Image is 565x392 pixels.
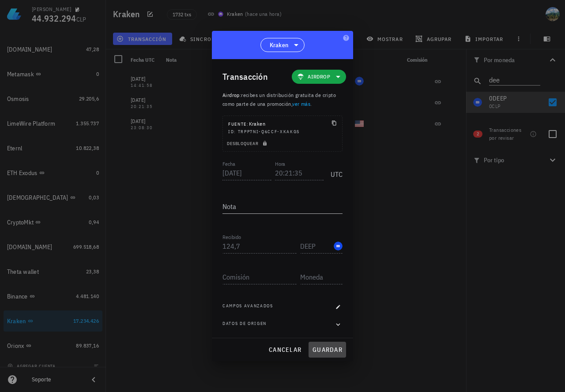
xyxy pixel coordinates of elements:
div: ID: TRPP7NI-Q6CCF-XKAKGS [228,128,337,135]
div: UTC [327,161,343,183]
span: recibes un distribución gratuita de cripto como parte de una promoción, . [222,92,336,107]
label: Hora [275,161,285,167]
label: Recibido [222,234,241,240]
div: Transacción [222,70,268,84]
label: Fecha [222,161,235,167]
input: Moneda [300,239,332,253]
span: guardar [312,346,343,354]
button: cancelar [265,342,305,358]
button: Desbloquear [223,139,273,148]
div: Kraken [228,119,265,128]
span: Airdrop [222,92,240,98]
p: : [222,91,343,108]
button: guardar [309,342,346,358]
span: Datos de origen [222,320,267,329]
span: Kraken [270,41,289,49]
input: Moneda [300,270,341,284]
span: Desbloquear [226,141,269,146]
a: ver más [292,101,310,107]
span: Airdrop [308,72,330,81]
span: cancelar [268,346,301,354]
div: DEEP-icon [334,242,343,250]
span: Campos avanzados [222,302,273,311]
span: Fuente: [228,121,249,127]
